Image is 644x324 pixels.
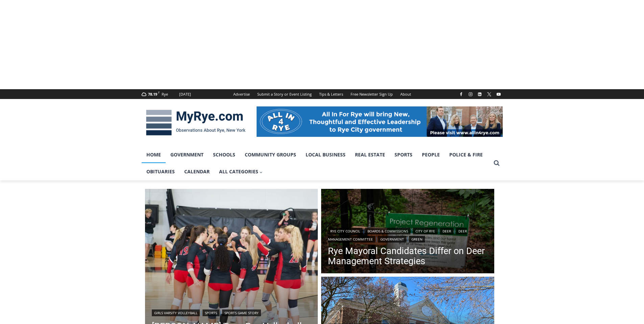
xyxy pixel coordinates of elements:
a: Police & Fire [445,146,487,163]
span: All Categories [219,168,263,175]
span: F [158,91,160,94]
a: Obituaries [142,163,180,180]
a: Calendar [180,163,214,180]
a: Rye Mayoral Candidates Differ on Deer Management Strategies [328,246,487,266]
a: Green [409,236,425,243]
a: Advertise [230,89,254,99]
a: Sports [202,309,219,316]
div: | | | | | | [328,226,487,243]
a: Rye City Council [328,228,362,234]
a: Sports Game Story [222,309,261,316]
a: About [397,89,415,99]
a: All Categories [214,163,268,180]
a: Tips & Letters [315,89,347,99]
span: 78.19 [148,92,157,97]
a: Deer [440,228,453,234]
nav: Primary Navigation [142,146,491,180]
a: Facebook [457,90,465,98]
a: Free Newsletter Sign Up [347,89,397,99]
a: Home [142,146,166,163]
img: All in for Rye [257,106,503,137]
button: View Search Form [491,157,503,169]
a: Community Groups [240,146,301,163]
a: Submit a Story or Event Listing [254,89,315,99]
img: (PHOTO: The Rye Nature Center maintains two fenced deer exclosure areas to keep deer out and allo... [321,189,494,275]
a: Linkedin [476,90,484,98]
a: Government [378,236,406,243]
div: | | [152,308,311,316]
a: People [417,146,445,163]
a: X [485,90,493,98]
a: City of Rye [413,228,437,234]
a: YouTube [495,90,503,98]
div: Rye [162,91,168,97]
img: MyRye.com [142,105,250,140]
nav: Secondary Navigation [230,89,415,99]
a: Instagram [467,90,475,98]
a: Read More Rye Mayoral Candidates Differ on Deer Management Strategies [321,189,494,275]
a: Real Estate [350,146,390,163]
a: Girls Varsity Volleyball [152,309,200,316]
a: Schools [208,146,240,163]
a: Government [166,146,208,163]
a: Local Business [301,146,350,163]
a: Boards & Commissions [365,228,410,234]
a: Sports [390,146,417,163]
div: [DATE] [179,91,191,97]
